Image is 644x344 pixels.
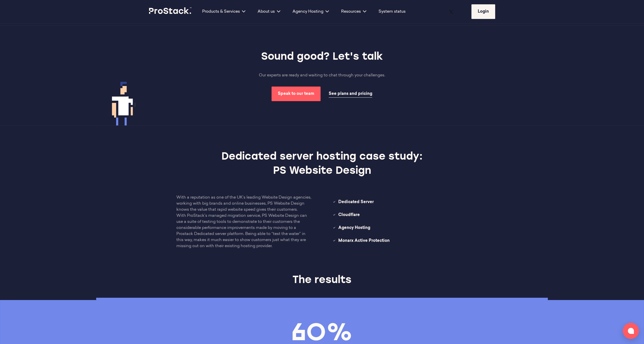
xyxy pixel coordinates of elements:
[176,213,312,249] p: With ProStack’s managed migration service, PS Website Design can use a suite of testing tools to ...
[338,212,468,219] span: Cloudflare
[329,92,372,96] span: See plans and pricing
[335,9,372,15] div: Resources
[338,225,468,232] span: Agency Hosting
[338,199,468,206] span: Dedicated Server
[196,9,252,15] div: Products & Services
[218,72,426,78] p: Our experts are ready and waiting to chat through your challenges.
[197,150,447,178] h2: Dedicated server hosting case study: PS Website Design
[478,10,489,14] span: Login
[379,9,406,15] a: System status
[338,238,468,245] span: Monarx Active Protection
[471,4,495,19] a: Login
[176,195,312,213] p: With a reputation as one of the UK’s leading Website Design agencies, working with big brands and...
[218,273,426,288] h2: The results
[149,7,192,16] a: Prostack logo
[623,323,639,339] button: Open chat window
[329,90,372,98] a: See plans and pricing
[272,87,321,101] a: Speak to our team
[278,92,314,96] span: Speak to our team
[252,9,286,15] div: About us
[218,50,426,64] h2: Sound good? Let's talk
[286,9,335,15] div: Agency Hosting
